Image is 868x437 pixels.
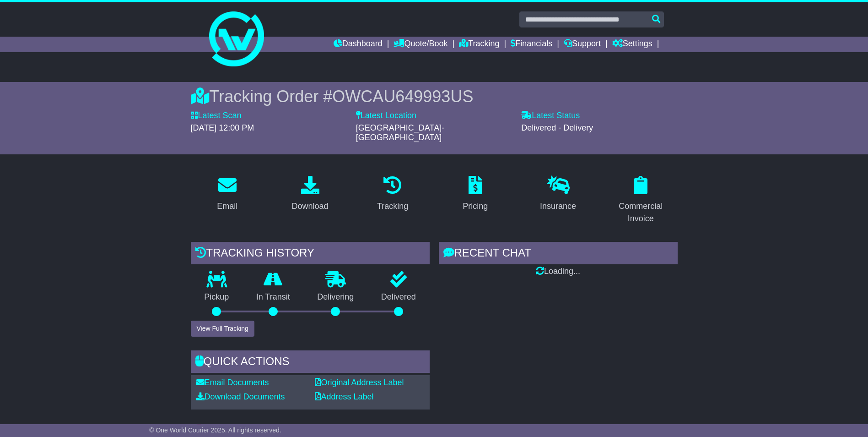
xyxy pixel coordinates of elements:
[196,392,285,401] a: Download Documents
[367,292,430,302] p: Delivered
[196,378,269,387] a: Email Documents
[191,350,430,375] div: Quick Actions
[463,200,488,213] div: Pricing
[217,200,237,213] div: Email
[243,292,304,302] p: In Transit
[149,426,281,434] span: © One World Courier 2025. All rights reserved.
[459,37,499,52] a: Tracking
[377,200,408,213] div: Tracking
[521,111,580,121] label: Latest Status
[191,123,254,132] span: [DATE] 12:00 PM
[534,173,582,216] a: Insurance
[604,173,678,228] a: Commercial Invoice
[564,37,601,52] a: Support
[521,123,593,132] span: Delivered - Delivery
[356,111,416,121] label: Latest Location
[610,200,672,225] div: Commercial Invoice
[371,173,414,216] a: Tracking
[191,321,254,337] button: View Full Tracking
[439,242,678,267] div: RECENT CHAT
[191,111,242,121] label: Latest Scan
[211,173,243,216] a: Email
[394,37,447,52] a: Quote/Book
[191,87,678,106] div: Tracking Order #
[332,87,473,106] span: OWCAU649993US
[356,123,444,142] span: [GEOGRAPHIC_DATA]-[GEOGRAPHIC_DATA]
[334,37,383,52] a: Dashboard
[191,292,243,302] p: Pickup
[612,37,652,52] a: Settings
[540,200,576,213] div: Insurance
[191,242,430,267] div: Tracking history
[457,173,494,216] a: Pricing
[439,267,678,277] div: Loading...
[315,378,404,387] a: Original Address Label
[315,392,374,401] a: Address Label
[304,292,368,302] p: Delivering
[511,37,552,52] a: Financials
[291,200,328,213] div: Download
[286,173,334,216] a: Download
